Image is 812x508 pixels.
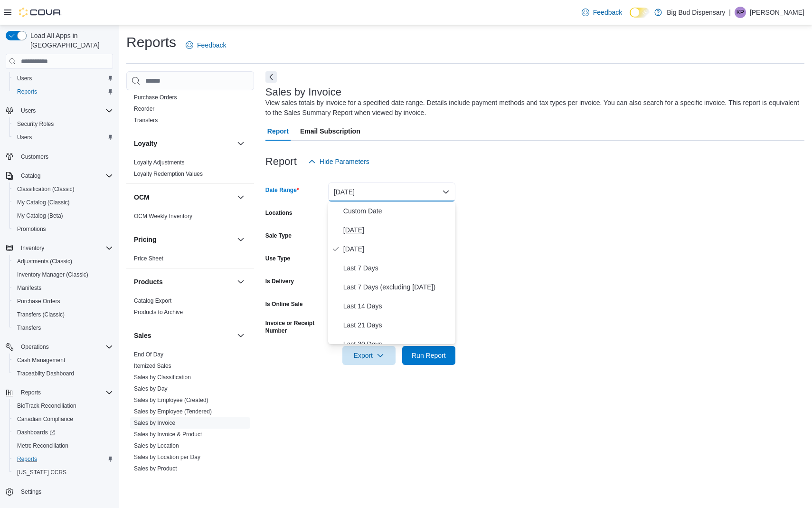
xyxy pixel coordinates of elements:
span: Reports [17,455,37,463]
div: OCM [126,211,254,226]
div: View sales totals by invoice for a specified date range. Details include payment methods and tax ... [265,98,800,118]
span: Users [17,134,32,141]
span: Reorder [134,105,154,113]
span: Hide Parameters [320,157,369,166]
a: BioTrack Reconciliation [13,400,80,412]
button: Sales [134,331,233,340]
span: [US_STATE] CCRS [17,469,66,476]
span: [DATE] [343,243,452,255]
a: Purchase Orders [13,296,64,307]
span: Sales by Classification [134,374,191,381]
img: Cova [19,8,62,17]
span: Feedback [197,40,226,50]
a: Security Roles [13,118,57,130]
span: Settings [17,486,113,498]
span: Sales by Invoice [134,419,175,427]
button: Next [265,71,277,83]
a: Sales by Invoice & Product [134,431,202,438]
button: Customers [2,150,117,163]
a: OCM Weekly Inventory [134,213,192,220]
label: Date Range [265,186,299,194]
span: Transfers (Classic) [13,309,113,320]
a: Sales by Employee (Tendered) [134,408,212,415]
button: Loyalty [235,138,246,149]
a: Classification (Classic) [13,183,78,195]
label: Locations [265,209,293,217]
span: Customers [17,151,113,163]
button: Catalog [2,169,117,182]
a: Transfers [134,117,158,124]
span: Itemized Sales [134,362,171,370]
a: Price Sheet [134,255,163,262]
span: BioTrack Reconciliation [17,402,76,410]
span: Last 30 Days [343,338,452,350]
button: My Catalog (Beta) [9,209,117,222]
span: Load All Apps in [GEOGRAPHIC_DATA] [27,31,113,50]
button: Security Roles [9,117,117,131]
a: Reports [13,86,41,97]
a: Feedback [578,3,626,22]
h3: Products [134,277,163,287]
label: Use Type [265,255,290,262]
button: Pricing [235,234,246,245]
a: Manifests [13,282,45,294]
div: Products [126,295,254,322]
button: [DATE] [328,182,455,201]
a: Cash Management [13,355,69,366]
button: OCM [134,192,233,202]
span: Last 7 Days (excluding [DATE]) [343,281,452,293]
span: Promotions [17,225,46,233]
button: Export [342,346,396,365]
a: Transfers (Classic) [13,309,68,320]
span: Manifests [17,284,41,292]
label: Is Delivery [265,278,294,285]
button: Loyalty [134,139,233,148]
span: Reports [17,88,37,96]
div: Kalyn Pirpich [735,7,746,18]
a: Feedback [182,36,230,55]
a: Users [13,132,36,143]
span: Purchase Orders [13,296,113,307]
a: Sales by Location per Day [134,454,200,460]
span: Traceabilty Dashboard [13,368,113,379]
span: Sales by Product [134,465,177,472]
button: [US_STATE] CCRS [9,466,117,479]
span: Price Sheet [134,255,163,262]
span: Reports [21,389,41,396]
span: Security Roles [17,120,54,128]
button: Manifests [9,281,117,295]
a: Canadian Compliance [13,413,77,425]
div: Pricing [126,253,254,268]
a: Reports [13,453,41,465]
span: [DATE] [343,224,452,236]
a: My Catalog (Beta) [13,210,67,221]
span: Customers [21,153,48,161]
span: My Catalog (Classic) [13,197,113,208]
span: Users [17,105,113,116]
a: [US_STATE] CCRS [13,467,70,478]
div: Loyalty [126,157,254,183]
span: My Catalog (Beta) [13,210,113,221]
span: Settings [21,488,41,496]
span: Traceabilty Dashboard [17,370,74,377]
a: Promotions [13,223,50,235]
span: Inventory [17,242,113,254]
button: Users [17,105,39,116]
span: Last 7 Days [343,262,452,274]
span: Report [267,122,289,141]
span: Catalog Export [134,297,171,305]
button: Products [134,277,233,287]
span: Users [13,73,113,84]
span: Cash Management [13,355,113,366]
button: Inventory [17,242,48,254]
span: Reports [17,387,113,398]
h3: Loyalty [134,139,157,148]
span: Purchase Orders [134,94,177,101]
span: OCM Weekly Inventory [134,212,192,220]
button: Users [9,72,117,85]
a: Sales by Employee (Created) [134,397,208,403]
